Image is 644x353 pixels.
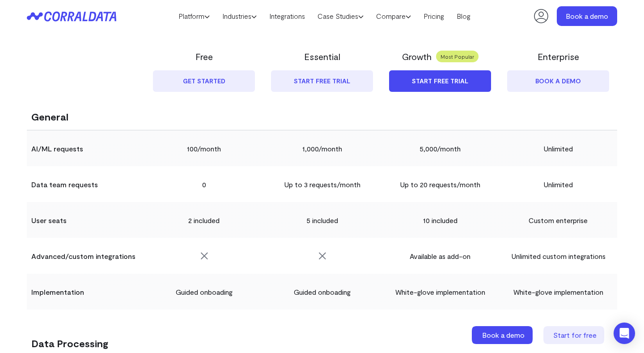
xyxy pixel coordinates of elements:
a: Book a demo [507,70,609,92]
h5: Free [153,49,255,64]
div: Most Popular [436,51,479,62]
p: General [31,110,68,123]
td: Unlimited [499,166,617,202]
a: Platform [172,9,216,23]
a: Start free trial [271,70,373,92]
h5: Enterprise [507,49,609,64]
a: Pricing [417,9,450,23]
a: Start for free [543,326,606,344]
a: Case Studies [311,9,370,23]
h5: Growth [402,49,432,64]
p: Data Processing [31,336,108,350]
a: Integrations [263,9,311,23]
td: 100/month [145,130,263,166]
span: Start for free [553,331,597,339]
a: Get started [153,70,255,92]
td: Unlimited [499,130,617,166]
td: 5 included [263,202,381,238]
td: Guided onboading [145,274,263,310]
td: 5,000/month [381,130,499,166]
td: White-glove implementation [499,274,617,310]
a: Compare [370,9,417,23]
td: Custom enterprise [499,202,617,238]
a: Book a demo [557,6,617,26]
div: Open Intercom Messenger [614,323,635,344]
td: 10 included [381,202,499,238]
th: AI/ML requests [27,130,145,166]
td: Unlimited custom integrations [499,238,617,274]
th: User seats [27,202,145,238]
th: Advanced/custom integrations [27,238,145,274]
h5: Essential [271,49,373,64]
td: Available as add-on [381,238,499,274]
span: Book a demo [482,331,525,339]
td: 0 [145,166,263,202]
a: Blog [450,9,477,23]
td: Up to 20 requests/month [381,166,499,202]
a: Book a demo [472,326,534,344]
a: Industries [216,9,263,23]
th: Data team requests [27,166,145,202]
td: Guided onboading [263,274,381,310]
td: 2 included [145,202,263,238]
td: White-glove implementation [381,274,499,310]
th: Implementation [27,274,145,310]
td: Up to 3 requests/month [263,166,381,202]
a: Start free trial [389,70,491,92]
td: 1,000/month [263,130,381,166]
